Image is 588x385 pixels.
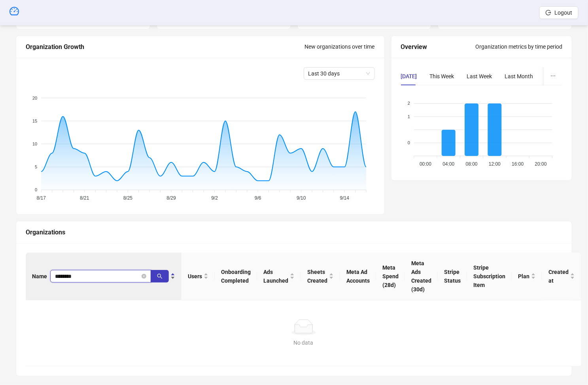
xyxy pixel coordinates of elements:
tspan: 9/14 [340,195,350,200]
th: Meta Spend (28d) [376,253,405,300]
span: Organization metrics by time period [475,43,562,50]
span: Ads Launched [263,268,288,285]
th: Created at [542,253,581,300]
span: dashboard [9,6,19,16]
tspan: 00:00 [420,161,431,166]
tspan: 12:00 [489,161,501,166]
th: Meta Ads Created (30d) [405,253,438,300]
th: Plan [512,253,542,300]
tspan: 8/29 [166,195,176,200]
button: ellipsis [544,67,562,85]
tspan: 0 [408,140,410,145]
span: Created at [548,268,569,285]
span: search [157,274,163,279]
button: search [151,270,169,283]
div: Last Week [467,72,492,81]
div: Last Month [505,72,533,81]
tspan: 9/2 [211,195,218,200]
span: Sheets Created [307,268,327,285]
tspan: 2 [408,101,410,106]
tspan: 15 [32,119,37,123]
div: Organization Growth [26,42,305,52]
span: logout [546,10,551,15]
th: Meta Ad Accounts [340,253,376,300]
th: Users [182,253,215,300]
th: Stripe Status [438,253,467,300]
tspan: 20 [32,95,37,100]
tspan: 04:00 [442,161,454,166]
button: Logout [539,6,579,19]
tspan: 9/10 [297,195,306,200]
th: Ads Launched [257,253,301,300]
div: This Week [430,72,454,81]
tspan: 0 [35,187,37,192]
tspan: 10 [32,142,37,146]
tspan: 8/25 [123,195,133,200]
tspan: 20:00 [535,161,546,166]
tspan: 9/6 [255,195,261,200]
th: Sheets Created [301,253,340,300]
th: Stripe Subscription Item [467,253,512,300]
div: Organizations [26,227,562,237]
span: ellipsis [550,73,556,79]
span: New organizations over time [305,43,375,50]
tspan: 8/21 [80,195,89,200]
tspan: 08:00 [466,161,478,166]
div: [DATE] [401,72,417,81]
span: Logout [554,9,572,16]
tspan: 5 [35,164,37,169]
th: Onboarding Completed [215,253,257,300]
div: Overview [401,42,475,52]
div: No data [35,338,572,347]
span: Plan [518,272,529,281]
tspan: 1 [408,114,410,119]
tspan: 8/17 [37,195,46,200]
button: close-circle [142,274,146,279]
span: Users [188,272,202,281]
tspan: 16:00 [512,161,524,166]
span: Last 30 days [308,68,370,79]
